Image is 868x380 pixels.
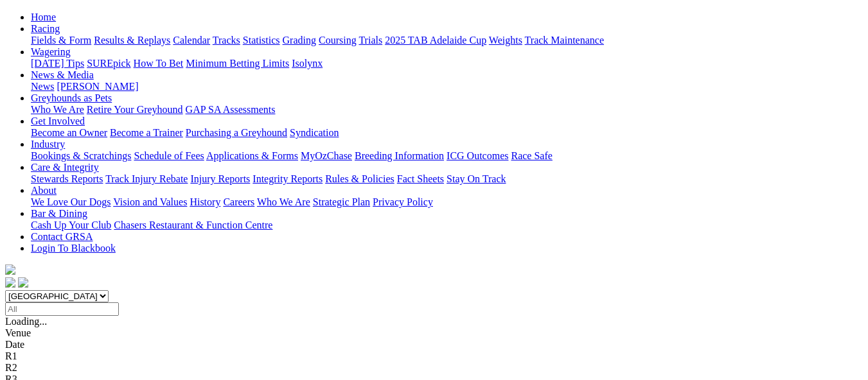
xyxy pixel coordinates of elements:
img: logo-grsa-white.png [5,264,15,275]
a: SUREpick [87,58,130,69]
a: Track Maintenance [525,35,604,46]
a: Chasers Restaurant & Function Centre [114,220,272,230]
a: Become a Trainer [110,127,183,138]
a: MyOzChase [301,150,352,161]
a: Bar & Dining [31,208,87,219]
a: Greyhounds as Pets [31,92,112,103]
div: Date [5,339,863,350]
a: Contact GRSA [31,231,93,242]
div: Care & Integrity [31,173,863,185]
a: [DATE] Tips [31,58,84,69]
a: Privacy Policy [373,196,433,207]
a: Cash Up Your Club [31,220,111,230]
img: facebook.svg [5,277,15,288]
a: Applications & Forms [206,150,298,161]
a: Who We Are [31,104,84,115]
a: Tracks [213,35,240,46]
a: 2025 TAB Adelaide Cup [385,35,486,46]
a: Login To Blackbook [31,243,116,254]
div: Racing [31,35,863,46]
div: R2 [5,362,863,374]
a: Results & Replays [94,35,170,46]
a: Rules & Policies [325,173,394,184]
a: ICG Outcomes [447,150,508,161]
a: Statistics [243,35,280,46]
a: History [190,196,220,207]
a: Careers [223,196,254,207]
a: Industry [31,139,65,150]
a: We Love Our Dogs [31,196,111,207]
a: Fact Sheets [397,173,444,184]
a: Syndication [290,127,339,138]
a: Integrity Reports [252,173,323,184]
a: Strategic Plan [313,196,370,207]
a: Injury Reports [190,173,250,184]
a: Wagering [31,46,71,57]
a: Race Safe [511,150,552,161]
a: Track Injury Rebate [105,173,188,184]
a: About [31,185,57,196]
div: R1 [5,350,863,362]
a: Breeding Information [355,150,444,161]
a: Isolynx [292,58,323,69]
a: How To Bet [134,58,184,69]
a: Coursing [319,35,357,46]
a: [PERSON_NAME] [57,81,138,92]
a: Vision and Values [113,196,187,207]
a: Bookings & Scratchings [31,150,131,161]
a: News & Media [31,69,94,80]
a: Trials [359,35,382,46]
div: Industry [31,150,863,162]
div: News & Media [31,81,863,92]
div: Get Involved [31,127,863,139]
a: Get Involved [31,116,85,126]
a: Racing [31,23,60,34]
div: Venue [5,327,863,339]
a: Care & Integrity [31,162,99,173]
div: Bar & Dining [31,220,863,231]
a: Weights [489,35,522,46]
a: Who We Are [257,196,310,207]
div: Wagering [31,58,863,69]
a: Fields & Form [31,35,91,46]
a: Stewards Reports [31,173,103,184]
a: Home [31,12,56,22]
a: GAP SA Assessments [186,104,276,115]
div: About [31,196,863,208]
a: Minimum Betting Limits [186,58,289,69]
img: twitter.svg [18,277,28,288]
input: Select date [5,302,119,316]
a: Calendar [173,35,210,46]
a: Schedule of Fees [134,150,204,161]
a: Retire Your Greyhound [87,104,183,115]
a: Purchasing a Greyhound [186,127,287,138]
a: Grading [283,35,316,46]
a: News [31,81,54,92]
a: Become an Owner [31,127,107,138]
div: Greyhounds as Pets [31,104,863,116]
a: Stay On Track [447,173,506,184]
span: Loading... [5,316,47,327]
